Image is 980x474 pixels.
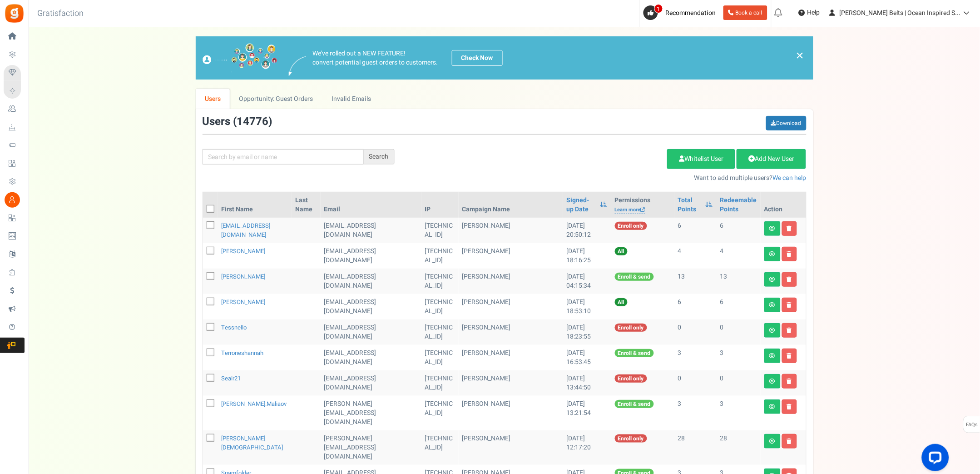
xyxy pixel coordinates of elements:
a: Book a call [723,5,767,20]
td: [DATE] 13:21:54 [563,396,611,430]
td: [DATE] 16:53:45 [563,345,611,370]
td: [TECHNICAL_ID] [421,218,459,243]
i: View details [769,439,776,444]
td: General [321,218,421,243]
td: 3 [716,345,760,370]
i: Delete user [787,277,792,282]
th: Permissions [611,192,674,218]
td: 0 [716,319,760,345]
span: Enroll only [615,324,647,332]
td: [PERSON_NAME] [459,345,563,370]
th: IP [421,192,459,218]
span: Enroll only [615,222,647,230]
td: [PERSON_NAME] [459,243,563,269]
td: 6 [716,218,760,243]
td: 4 [716,243,760,269]
span: FAQs [966,416,978,434]
a: Invalid Emails [322,89,380,109]
i: Delete user [787,226,792,231]
td: [DATE] 20:50:12 [563,218,611,243]
a: Download [766,116,807,130]
a: [PERSON_NAME] [222,247,266,255]
td: [PERSON_NAME] [459,430,563,465]
i: Delete user [787,328,792,333]
img: images [203,43,277,73]
i: View details [769,379,776,384]
span: Enroll only [615,434,647,443]
td: 0 [716,370,760,396]
a: [PERSON_NAME] [222,272,266,281]
a: [PERSON_NAME] [222,298,266,306]
a: [PERSON_NAME][DEMOGRAPHIC_DATA] [222,434,283,452]
span: 14776 [237,114,269,130]
a: seair21 [222,374,241,383]
td: 13 [674,269,717,294]
th: First Name [218,192,292,218]
td: [TECHNICAL_ID] [421,243,459,269]
a: We can help [772,173,806,183]
td: 0 [674,370,717,396]
a: Learn more [615,206,645,214]
td: [PERSON_NAME] [459,218,563,243]
h3: Users ( ) [203,116,272,128]
i: View details [769,277,776,282]
i: View details [769,328,776,333]
td: [PERSON_NAME] [459,396,563,430]
th: Campaign Name [459,192,563,218]
span: Recommendation [666,8,716,18]
td: [DATE] 04:15:34 [563,269,611,294]
th: Action [761,192,806,218]
span: All [615,247,628,255]
td: [TECHNICAL_ID] [421,430,459,465]
td: General [321,345,421,370]
a: [EMAIL_ADDRESS][DOMAIN_NAME] [222,221,271,239]
i: View details [769,251,776,257]
th: Email [321,192,421,218]
td: [PERSON_NAME] [459,370,563,396]
td: [DATE] 12:17:20 [563,430,611,465]
i: View details [769,226,776,231]
span: All [615,298,628,306]
td: [DATE] 18:23:55 [563,319,611,345]
td: General [321,370,421,396]
a: Whitelist User [667,149,735,169]
span: Enroll only [615,374,647,383]
td: 28 [674,430,717,465]
a: Signed-up Date [567,196,596,214]
a: Check Now [452,50,503,66]
td: [TECHNICAL_ID] [421,269,459,294]
h3: Gratisfaction [27,5,94,23]
td: 6 [674,294,717,319]
i: View details [769,353,776,359]
td: [DATE] 18:53:10 [563,294,611,319]
td: [TECHNICAL_ID] [421,319,459,345]
td: 3 [674,396,717,430]
span: Enroll & send [615,349,654,357]
td: General [321,396,421,430]
td: 0 [674,319,717,345]
i: View details [769,404,776,409]
td: 6 [674,218,717,243]
i: Delete user [787,251,792,257]
td: [PERSON_NAME] [459,269,563,294]
span: Enroll & send [615,400,654,408]
td: General [321,430,421,465]
td: [PERSON_NAME] [459,319,563,345]
td: General [321,269,421,294]
td: [TECHNICAL_ID] [421,345,459,370]
td: [TECHNICAL_ID] [421,294,459,319]
img: Gratisfaction [4,3,25,24]
span: Help [805,8,820,17]
a: Redeemable Points [720,196,757,214]
a: Users [196,89,230,109]
td: [EMAIL_ADDRESS][DOMAIN_NAME] [321,243,421,269]
td: [PERSON_NAME] [459,294,563,319]
img: images [289,56,306,76]
p: Want to add multiple users? [408,174,807,183]
div: Search [364,149,395,165]
td: 13 [716,269,760,294]
th: Last Name [292,192,321,218]
a: [PERSON_NAME].maliaov [222,399,287,408]
a: terroneshannah [222,349,264,357]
